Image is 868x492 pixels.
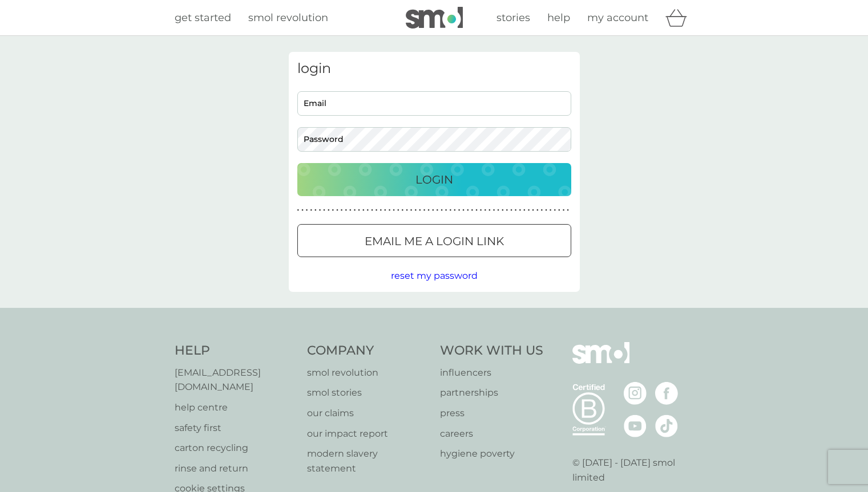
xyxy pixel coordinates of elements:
[506,208,508,213] p: ●
[475,208,478,213] p: ●
[440,426,543,441] a: careers
[471,208,474,213] p: ●
[480,208,482,213] p: ●
[323,208,325,213] p: ●
[432,208,434,213] p: ●
[175,365,296,395] a: [EMAIL_ADDRESS][DOMAIN_NAME]
[541,208,543,213] p: ●
[297,60,571,77] h3: login
[389,208,391,213] p: ●
[624,414,647,437] img: visit the smol Youtube page
[423,208,426,213] p: ●
[365,232,504,250] p: Email me a login link
[547,10,570,26] a: help
[307,385,429,400] a: smol stories
[307,426,429,441] p: our impact report
[510,208,512,213] p: ●
[175,441,296,456] a: carton recycling
[297,163,571,196] button: Login
[393,208,395,213] p: ●
[307,406,429,421] a: our claims
[437,208,439,213] p: ●
[307,446,429,475] p: modern slavery statement
[440,406,543,421] a: press
[307,342,429,360] h4: Company
[406,208,408,213] p: ●
[440,385,543,400] a: partnerships
[380,208,382,213] p: ●
[354,208,356,213] p: ●
[371,208,373,213] p: ●
[248,10,328,26] a: smol revolution
[587,11,648,24] span: my account
[314,208,317,213] p: ●
[175,421,296,436] a: safety first
[328,208,330,213] p: ●
[449,208,451,213] p: ●
[515,208,517,213] p: ●
[376,208,378,213] p: ●
[624,382,647,405] img: visit the smol Instagram page
[523,208,526,213] p: ●
[310,208,312,213] p: ●
[440,342,543,360] h4: Work With Us
[397,208,399,213] p: ●
[519,208,521,213] p: ●
[175,461,296,476] p: rinse and return
[572,456,694,485] p: © [DATE] - [DATE] smol limited
[441,208,443,213] p: ●
[358,208,360,213] p: ●
[655,382,678,405] img: visit the smol Facebook page
[307,365,429,380] a: smol revolution
[547,11,570,24] span: help
[391,270,478,281] span: reset my password
[410,208,413,213] p: ●
[440,365,543,380] a: influencers
[655,414,678,437] img: visit the smol Tiktok page
[572,342,629,381] img: smol
[497,208,499,213] p: ●
[536,208,539,213] p: ●
[567,208,569,213] p: ●
[297,224,571,257] button: Email me a login link
[419,208,421,213] p: ●
[528,208,530,213] p: ●
[367,208,369,213] p: ●
[496,10,530,26] a: stories
[415,170,453,189] p: Login
[391,269,478,283] button: reset my password
[341,208,343,213] p: ●
[558,208,560,213] p: ●
[362,208,365,213] p: ●
[175,400,296,415] a: help centre
[297,208,300,213] p: ●
[665,6,694,29] div: basket
[458,208,461,213] p: ●
[248,11,328,24] span: smol revolution
[550,208,552,213] p: ●
[587,10,648,26] a: my account
[493,208,495,213] p: ●
[402,208,404,213] p: ●
[414,208,417,213] p: ●
[440,446,543,461] a: hygiene poverty
[554,208,556,213] p: ●
[384,208,386,213] p: ●
[345,208,347,213] p: ●
[502,208,504,213] p: ●
[563,208,565,213] p: ●
[454,208,456,213] p: ●
[488,208,491,213] p: ●
[467,208,469,213] p: ●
